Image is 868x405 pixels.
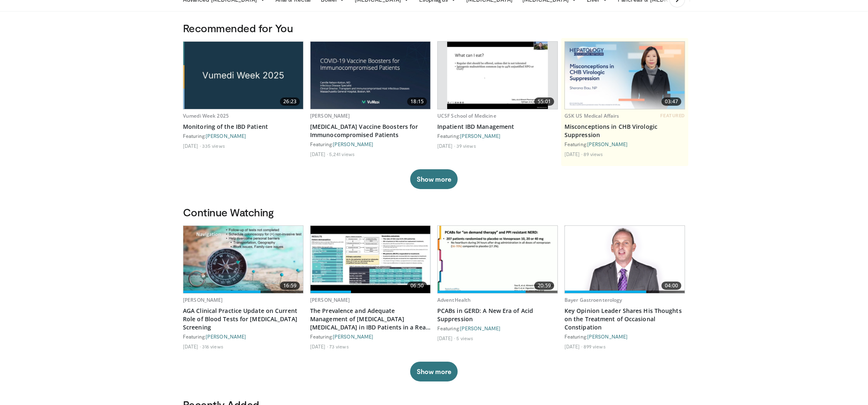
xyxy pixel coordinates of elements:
div: Featuring: [310,141,431,147]
a: PCABs in GERD: A New Era of Acid Suppression [437,307,558,323]
button: Show more [410,169,458,189]
span: 20:59 [534,282,554,290]
a: 20:59 [438,226,557,293]
span: 18:15 [407,97,427,106]
li: 73 views [329,343,349,350]
div: Featuring: [564,141,685,147]
a: [MEDICAL_DATA] Vaccine Boosters for Immunocompromised Patients [310,123,431,139]
img: 9319a17c-ea45-4555-a2c0-30ea7aed39c4.620x360_q85_upscale.jpg [183,226,303,293]
img: 1cae00d2-7872-40b8-a62d-2abaa5df9c20.jpg.620x360_q85_upscale.jpg [183,42,303,109]
img: 59d1e413-5879-4b2e-8b0a-b35c7ac1ec20.jpg.620x360_q85_upscale.jpg [565,42,685,109]
span: 03:47 [662,97,681,106]
li: 39 views [456,142,476,149]
a: Vumedi Week 2025 [183,112,229,119]
li: [DATE] [437,142,455,149]
span: 26:23 [280,97,300,106]
a: 16:59 [183,226,303,293]
a: 18:15 [311,42,430,109]
a: The Prevalence and Adequate Management of [MEDICAL_DATA] [MEDICAL_DATA] in IBD Patients in a Real... [310,307,431,332]
a: 04:00 [565,226,685,293]
li: [DATE] [310,343,328,350]
h3: Continue Watching [183,206,685,219]
li: [DATE] [564,343,582,350]
a: AGA Clinical Practice Update on Current Role of Blood Tests for [MEDICAL_DATA] Screening [183,307,304,332]
li: 5 views [456,335,474,341]
li: [DATE] [183,343,201,350]
a: [PERSON_NAME] [333,141,373,147]
a: UCSF School of Medicine [437,112,496,119]
a: [PERSON_NAME] [587,334,628,339]
a: Key Opinion Leader Shares His Thoughts on the Treatment of Occasional Constipation [564,307,685,332]
div: Featuring: [437,325,558,332]
span: 16:59 [280,282,300,290]
a: Misconceptions in CHB Virologic Suppression [564,123,685,139]
div: Featuring: [564,333,685,340]
a: 03:47 [565,42,685,109]
li: [DATE] [310,151,328,157]
img: 756dc26f-751f-4ffc-9a8c-95603253aa5a.620x360_q85_upscale.jpg [311,226,430,293]
a: 06:50 [311,226,430,293]
span: 04:00 [662,282,681,290]
div: Featuring: [183,133,304,139]
a: Inpatient IBD Management [437,123,558,131]
a: Monitoring of the IBD Patient [183,123,304,131]
a: [PERSON_NAME] [310,296,350,303]
a: [PERSON_NAME] [587,141,628,147]
h3: Recommended for You [183,21,685,35]
a: [PERSON_NAME] [206,133,246,139]
a: [PERSON_NAME] [183,296,223,303]
a: [PERSON_NAME] [206,334,246,339]
span: 06:50 [407,282,427,290]
li: 316 views [202,343,223,350]
a: GSK US Medical Affairs [564,112,619,119]
img: 4b6b8a23-254d-4dd2-bcfb-d2fe928e31b4.620x360_q85_upscale.jpg [311,42,430,109]
span: FEATURED [661,113,685,118]
li: 335 views [202,142,225,149]
a: 55:01 [438,42,557,109]
div: Featuring: [310,333,431,340]
a: 26:23 [183,42,303,109]
li: 89 views [583,151,603,157]
li: [DATE] [564,151,582,157]
li: [DATE] [437,335,455,341]
a: AdventHealth [437,296,471,303]
div: Featuring: [437,133,558,139]
a: [PERSON_NAME] [460,325,500,331]
img: 9828b8df-38ad-4333-b93d-bb657251ca89.png.620x360_q85_upscale.png [565,226,685,293]
span: 55:01 [534,97,554,106]
div: Featuring: [183,333,304,340]
img: e47b802f-226c-453d-84d1-842cb69d0937.620x360_q85_upscale.jpg [438,226,557,293]
a: [PERSON_NAME] [333,334,373,339]
button: Show more [410,362,458,381]
li: [DATE] [183,142,201,149]
a: [PERSON_NAME] [460,133,500,139]
img: 44f1a57b-9412-4430-9cd1-069add0e2bb0.620x360_q85_upscale.jpg [447,42,548,109]
li: 899 views [583,343,606,350]
li: 5,241 views [329,151,355,157]
a: [PERSON_NAME] [310,112,350,119]
a: Bayer Gastroenterology [564,296,622,303]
